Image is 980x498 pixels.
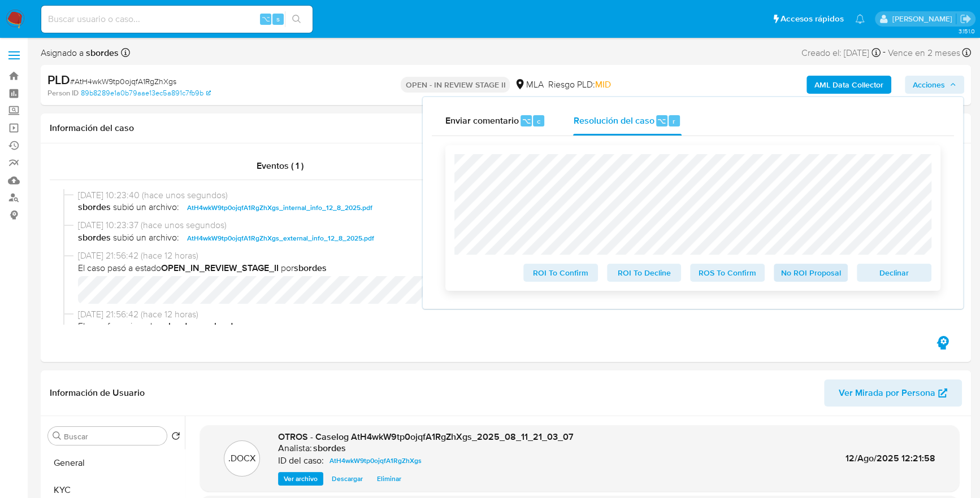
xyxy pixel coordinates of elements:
span: - [883,45,886,60]
b: sbordes [78,231,111,245]
h6: sbordes [313,443,346,454]
input: Buscar usuario o caso... [41,12,313,27]
p: .DOCX [228,452,255,465]
button: General [44,449,185,477]
b: Person ID [47,88,79,98]
button: Eliminar [371,472,407,486]
span: AtH4wkW9tp0ojqfA1RgZhXgs_external_info_12_8_2025.pdf [187,231,374,245]
b: sbordes [78,201,111,215]
button: ROI To Decline [607,264,682,282]
span: El caso pasó a estado por [78,262,944,274]
span: ⌥ [261,14,270,24]
span: ROS To Confirm [698,265,757,281]
b: sbordes [294,261,327,274]
span: [DATE] 21:56:42 (hace 12 horas) [78,308,944,321]
span: subió un archivo: [113,201,179,215]
button: Volver al orden por defecto [171,431,180,444]
span: El caso fue asignado a por [78,320,944,333]
span: OTROS - Caselog AtH4wkW9tp0ojqfA1RgZhXgs_2025_08_11_21_03_07 [278,430,574,443]
button: ROS To Confirm [690,264,765,282]
span: Enviar comentario [445,114,519,127]
b: sbordes [84,46,119,59]
span: subió un archivo: [113,231,179,245]
p: Analista: [278,443,312,454]
span: Accesos rápidos [780,13,844,25]
div: Creado el: [DATE] [801,45,881,60]
button: ROI To Confirm [523,264,598,282]
p: ID del caso: [278,455,324,466]
span: AtH4wkW9tp0ojqfA1RgZhXgs [329,454,422,468]
p: stefania.bordes@mercadolibre.com [892,14,956,24]
a: 89b8289e1a0b79aae13ec5a891c7fb9b [81,88,211,98]
b: PLD [47,71,70,89]
span: # AtH4wkW9tp0ojqfA1RgZhXgs [70,76,176,87]
button: No ROI Proposal [774,264,848,282]
h1: Información de Usuario [50,387,145,399]
input: Buscar [64,431,162,442]
button: Descargar [326,472,368,486]
button: AtH4wkW9tp0ojqfA1RgZhXgs_internal_info_12_8_2025.pdf [181,201,378,215]
span: Resolución del caso [573,114,654,127]
span: [DATE] 10:23:37 (hace unos segundos) [78,219,944,231]
p: OPEN - IN REVIEW STAGE II [401,77,510,93]
span: ⌥ [522,116,531,126]
span: ROI To Decline [615,265,674,281]
span: s [276,14,280,24]
button: Ver Mirada por Persona [824,379,962,407]
span: Ver archivo [284,473,318,484]
button: Buscar [53,431,62,440]
a: Salir [960,13,972,25]
span: Ver Mirada por Persona [839,379,935,407]
button: AtH4wkW9tp0ojqfA1RgZhXgs_external_info_12_8_2025.pdf [181,231,380,245]
b: sbordes [210,320,242,333]
span: Acciones [913,76,945,94]
a: AtH4wkW9tp0ojqfA1RgZhXgs [325,454,426,468]
span: Declinar [865,265,923,281]
span: ROI To Confirm [531,265,590,281]
button: Declinar [857,264,931,282]
span: Riesgo PLD: [548,78,610,91]
span: Vence en 2 meses [888,47,960,59]
h1: Información del caso [50,123,962,134]
span: MID [595,78,610,91]
span: [DATE] 10:23:40 (hace unos segundos) [78,189,944,202]
span: Descargar [332,473,363,484]
span: Eliminar [377,473,401,484]
a: Notificaciones [855,14,865,24]
span: No ROI Proposal [782,265,840,281]
b: sbordes [164,320,197,333]
span: [DATE] 21:56:42 (hace 12 horas) [78,250,944,262]
span: Eventos ( 1 ) [257,159,303,172]
button: Ver archivo [278,472,323,486]
div: MLA [514,78,543,91]
span: AtH4wkW9tp0ojqfA1RgZhXgs_internal_info_12_8_2025.pdf [187,201,372,215]
span: 12/Ago/2025 12:21:58 [845,452,935,465]
b: AML Data Collector [814,76,883,94]
b: OPEN_IN_REVIEW_STAGE_II [161,261,279,274]
button: Acciones [905,76,964,94]
button: AML Data Collector [806,76,891,94]
span: Asignado a [41,47,119,59]
span: c [537,116,540,126]
span: r [673,116,675,126]
button: search-icon [285,11,308,27]
span: ⌥ [657,116,666,126]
